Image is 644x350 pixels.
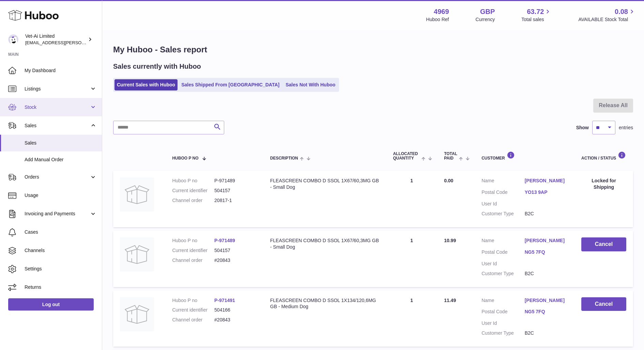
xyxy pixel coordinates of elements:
[481,189,524,197] dt: Postal Code
[525,270,568,277] dd: B2C
[527,7,544,16] span: 63.72
[581,178,626,190] div: Locked for Shipping
[444,298,456,303] span: 11.49
[8,34,18,45] img: abbey.fraser-roe@vet-ai.com
[270,297,380,310] div: FLEASCREEN COMBO D SSOL 1X134/120,6MG GB - Medium Dog
[214,317,257,323] dd: #20843
[172,317,214,323] dt: Channel order
[444,178,453,183] span: 0.00
[481,297,524,305] dt: Name
[25,174,90,180] span: Orders
[615,7,628,16] span: 0.08
[581,237,626,251] button: Cancel
[172,178,214,184] dt: Huboo P no
[581,151,626,161] div: Action / Status
[521,7,552,23] a: 63.72 Total sales
[578,16,636,23] span: AVAILABLE Stock Total
[481,320,524,327] dt: User Id
[270,237,380,250] div: FLEASCREEN COMBO D SSOL 1X67/60,3MG GB - Small Dog
[25,33,87,46] div: Vet-Ai Limited
[25,266,97,272] span: Settings
[172,156,198,161] span: Huboo P no
[426,16,449,23] div: Huboo Ref
[444,152,457,161] span: Total paid
[525,297,568,304] a: [PERSON_NAME]
[576,124,589,131] label: Show
[172,237,214,244] dt: Huboo P no
[578,7,636,23] a: 0.08 AVAILABLE Stock Total
[25,86,90,92] span: Listings
[581,297,626,311] button: Cancel
[521,16,552,23] span: Total sales
[25,229,97,235] span: Cases
[172,187,214,194] dt: Current identifier
[214,238,235,243] a: P-971489
[619,124,633,131] span: entries
[386,290,437,347] td: 1
[386,171,437,227] td: 1
[476,16,495,23] div: Currency
[120,237,154,271] img: no-photo.jpg
[283,79,338,90] a: Sales Not With Huboo
[25,140,97,146] span: Sales
[25,67,97,74] span: My Dashboard
[393,152,419,161] span: ALLOCATED Quantity
[214,307,257,313] dd: 504166
[481,270,524,277] dt: Customer Type
[120,178,154,212] img: no-photo.jpg
[114,79,178,90] a: Current Sales with Huboo
[25,40,137,45] span: [EMAIL_ADDRESS][PERSON_NAME][DOMAIN_NAME]
[214,187,257,194] dd: 504157
[481,201,524,207] dt: User Id
[214,257,257,264] dd: #20843
[120,297,154,331] img: no-photo.jpg
[525,330,568,336] dd: B2C
[214,247,257,254] dd: 504157
[525,237,568,244] a: [PERSON_NAME]
[481,178,524,186] dt: Name
[525,249,568,255] a: NG5 7FQ
[386,231,437,287] td: 1
[481,249,524,257] dt: Postal Code
[525,211,568,217] dd: B2C
[525,189,568,196] a: YO13 9AP
[481,309,524,317] dt: Postal Code
[25,284,97,290] span: Returns
[481,330,524,336] dt: Customer Type
[270,178,380,190] div: FLEASCREEN COMBO D SSOL 1X67/60,3MG GB - Small Dog
[179,79,282,90] a: Sales Shipped From [GEOGRAPHIC_DATA]
[172,257,214,264] dt: Channel order
[270,156,298,161] span: Description
[172,247,214,254] dt: Current identifier
[25,192,97,199] span: Usage
[25,211,90,217] span: Invoicing and Payments
[481,211,524,217] dt: Customer Type
[25,247,97,254] span: Channels
[214,298,235,303] a: P-971491
[25,156,97,163] span: Add Manual Order
[113,44,633,55] h1: My Huboo - Sales report
[25,122,90,129] span: Sales
[525,178,568,184] a: [PERSON_NAME]
[444,238,456,243] span: 10.99
[172,197,214,204] dt: Channel order
[434,7,449,16] strong: 4969
[113,62,201,71] h2: Sales currently with Huboo
[214,178,257,184] dd: P-971489
[481,151,568,161] div: Customer
[214,197,257,204] dd: 20817-1
[8,298,94,311] a: Log out
[25,104,90,111] span: Stock
[480,7,495,16] strong: GBP
[172,307,214,313] dt: Current identifier
[481,261,524,267] dt: User Id
[481,237,524,246] dt: Name
[525,309,568,315] a: NG5 7FQ
[172,297,214,304] dt: Huboo P no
